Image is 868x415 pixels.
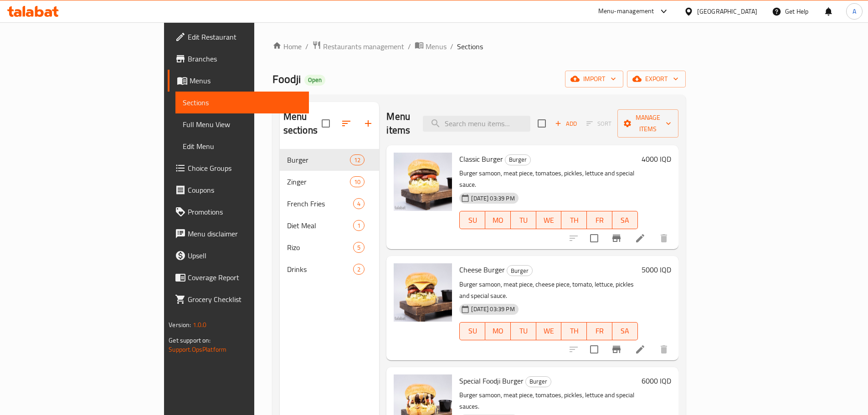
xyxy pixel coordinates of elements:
[489,324,507,338] span: MO
[606,227,627,249] button: Branch-specific-item
[188,294,302,305] span: Grocery Checklist
[612,211,638,229] button: SA
[532,114,551,133] span: Select section
[612,322,638,340] button: SA
[415,41,447,52] a: Menus
[459,152,503,166] span: Classic Burger
[505,154,531,165] div: Burger
[459,263,505,277] span: Cheese Burger
[489,214,507,227] span: MO
[280,258,380,280] div: Drinks2
[169,343,226,355] a: Support.OpsPlatform
[188,228,302,239] span: Menu disclaimer
[459,389,637,412] p: Burger samoon, meat piece, tomatoes, pickles, lettuce and special sauces.
[280,171,380,193] div: Zinger10
[386,110,411,137] h2: Menu items
[572,73,616,85] span: import
[280,149,380,171] div: Burger12
[350,156,364,164] span: 12
[426,41,447,52] span: Menus
[394,263,452,322] img: Cheese Burger
[642,374,671,387] h6: 6000 IQD
[287,242,354,253] div: Rizo
[635,344,646,355] a: Edit menu item
[467,305,518,313] span: [DATE] 03:39 PM
[168,245,309,266] a: Upsell
[168,201,309,223] a: Promotions
[280,145,380,284] nav: Menu sections
[175,92,309,113] a: Sections
[175,113,309,135] a: Full Menu View
[183,119,302,130] span: Full Menu View
[634,73,678,85] span: export
[459,168,637,190] p: Burger samoon, meat piece, tomatoes, pickles, lettuce and special sauce.
[168,26,309,48] a: Edit Restaurant
[353,264,365,275] div: items
[635,233,646,244] a: Edit menu item
[168,266,309,288] a: Coverage Report
[526,376,551,387] span: Burger
[511,322,536,340] button: TU
[188,206,302,217] span: Promotions
[653,338,675,360] button: delete
[350,154,365,165] div: items
[485,211,511,229] button: MO
[507,266,532,276] span: Burger
[323,41,404,52] span: Restaurants management
[463,214,482,227] span: SU
[580,117,617,131] span: Select section first
[507,265,533,276] div: Burger
[168,179,309,201] a: Coupons
[350,178,364,186] span: 10
[540,324,558,338] span: WE
[642,263,671,276] h6: 5000 IQD
[350,176,365,187] div: items
[625,112,671,135] span: Manage items
[287,220,354,231] span: Diet Meal
[587,322,612,340] button: FR
[627,71,686,87] button: export
[354,243,364,252] span: 5
[561,211,587,229] button: TH
[606,338,627,360] button: Branch-specific-item
[551,117,580,131] span: Add item
[188,184,302,195] span: Coupons
[505,154,530,165] span: Burger
[357,113,379,134] button: Add section
[183,141,302,152] span: Edit Menu
[168,223,309,245] a: Menu disclaimer
[511,211,536,229] button: TU
[467,194,518,203] span: [DATE] 03:39 PM
[280,215,380,236] div: Diet Meal1
[168,288,309,310] a: Grocery Checklist
[642,153,671,165] h6: 4000 IQD
[168,48,309,70] a: Branches
[457,41,483,52] span: Sections
[169,319,191,331] span: Version:
[514,324,533,338] span: TU
[188,53,302,64] span: Branches
[598,6,654,17] div: Menu-management
[188,31,302,42] span: Edit Restaurant
[423,116,530,132] input: search
[175,135,309,157] a: Edit Menu
[169,334,211,346] span: Get support on:
[287,264,354,275] span: Drinks
[459,374,524,388] span: Special Foodji Burger
[463,324,482,338] span: SU
[585,340,604,359] span: Select to update
[280,193,380,215] div: French Fries4
[353,242,365,253] div: items
[853,6,856,16] span: A
[585,229,604,248] span: Select to update
[287,198,354,209] span: French Fries
[188,250,302,261] span: Upsell
[354,265,364,274] span: 2
[459,211,485,229] button: SU
[354,221,364,230] span: 1
[514,214,533,227] span: TU
[304,76,325,84] span: Open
